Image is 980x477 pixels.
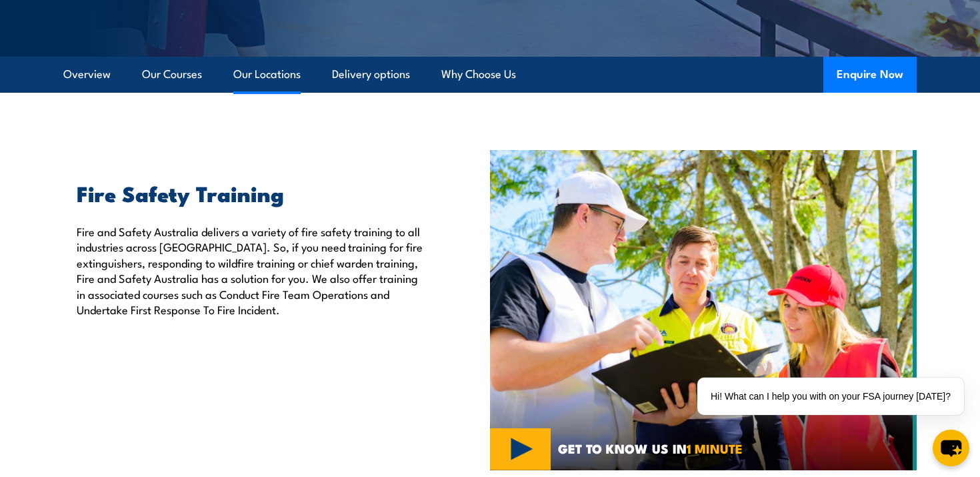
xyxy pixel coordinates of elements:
[490,150,917,470] img: Fire Safety Training Courses
[687,438,743,458] strong: 1 MINUTE
[63,57,111,92] a: Overview
[933,430,969,466] button: chat-button
[233,57,301,92] a: Our Locations
[142,57,202,92] a: Our Courses
[332,57,410,92] a: Delivery options
[441,57,516,92] a: Why Choose Us
[558,442,743,454] span: GET TO KNOW US IN
[77,223,429,317] p: Fire and Safety Australia delivers a variety of fire safety training to all industries across [GE...
[77,183,429,202] h2: Fire Safety Training
[823,57,917,93] button: Enquire Now
[697,378,964,415] div: Hi! What can I help you with on your FSA journey [DATE]?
